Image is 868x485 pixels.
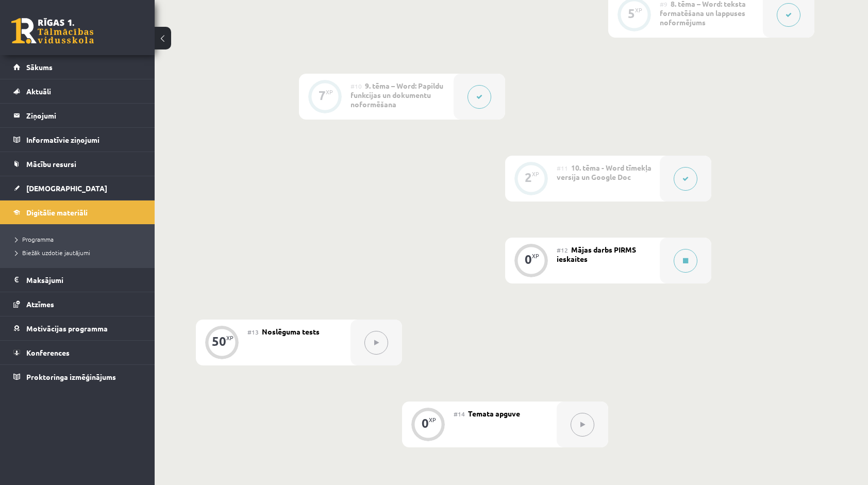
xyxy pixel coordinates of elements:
[13,79,142,103] a: Aktuāli
[635,7,642,13] div: XP
[13,55,142,79] a: Sākums
[26,268,142,292] legend: Maksājumi
[26,128,142,152] legend: Informatīvie ziņojumi
[26,372,116,381] span: Proktoringa izmēģinājums
[26,62,53,72] span: Sākums
[454,410,465,418] span: #14
[525,173,532,182] div: 2
[26,348,70,357] span: Konferences
[212,337,226,346] div: 50
[429,417,436,423] div: XP
[226,335,233,341] div: XP
[532,253,539,259] div: XP
[468,409,520,418] span: Temata apguve
[15,235,144,244] a: Programma
[422,419,429,428] div: 0
[247,328,259,336] span: #13
[13,365,142,389] a: Proktoringa izmēģinājums
[13,104,142,127] a: Ziņojumi
[11,18,94,44] a: Rīgas 1. Tālmācības vidusskola
[26,299,54,309] span: Atzīmes
[15,248,90,257] span: Biežāk uzdotie jautājumi
[13,292,142,316] a: Atzīmes
[26,159,76,169] span: Mācību resursi
[525,255,532,264] div: 0
[532,171,539,177] div: XP
[26,87,51,96] span: Aktuāli
[557,245,636,263] span: Mājas darbs PIRMS ieskaites
[26,183,107,193] span: [DEMOGRAPHIC_DATA]
[262,327,320,336] span: Noslēguma tests
[15,248,144,257] a: Biežāk uzdotie jautājumi
[557,246,568,254] span: #12
[13,128,142,152] a: Informatīvie ziņojumi
[628,9,635,18] div: 5
[13,316,142,340] a: Motivācijas programma
[350,82,362,90] span: #10
[13,200,142,224] a: Digitālie materiāli
[557,164,568,172] span: #11
[26,324,108,333] span: Motivācijas programma
[13,341,142,364] a: Konferences
[13,176,142,200] a: [DEMOGRAPHIC_DATA]
[26,104,142,127] legend: Ziņojumi
[319,91,326,100] div: 7
[13,268,142,292] a: Maksājumi
[557,163,652,181] span: 10. tēma - Word tīmekļa versija un Google Doc
[326,89,333,95] div: XP
[26,208,88,217] span: Digitālie materiāli
[15,235,54,243] span: Programma
[13,152,142,176] a: Mācību resursi
[350,81,443,109] span: 9. tēma – Word: Papildu funkcijas un dokumentu noformēšana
